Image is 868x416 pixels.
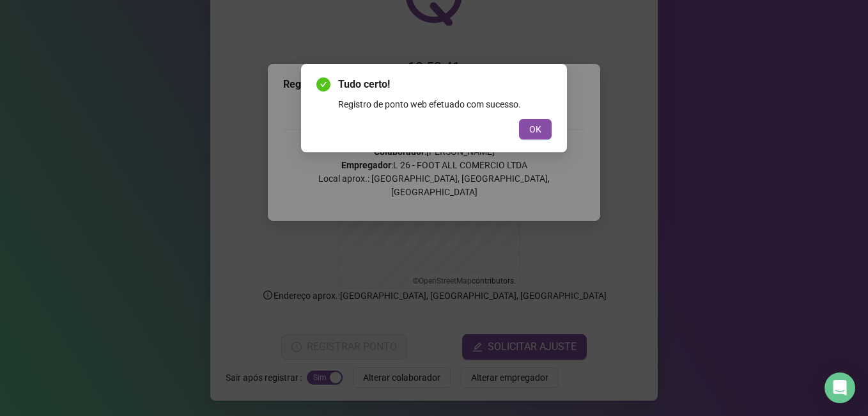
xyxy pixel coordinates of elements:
[529,122,541,136] span: OK
[519,119,552,140] button: OK
[338,77,552,92] span: Tudo certo!
[338,97,552,111] div: Registro de ponto web efetuado com sucesso.
[316,77,330,92] span: check-circle
[825,372,855,403] div: Open Intercom Messenger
